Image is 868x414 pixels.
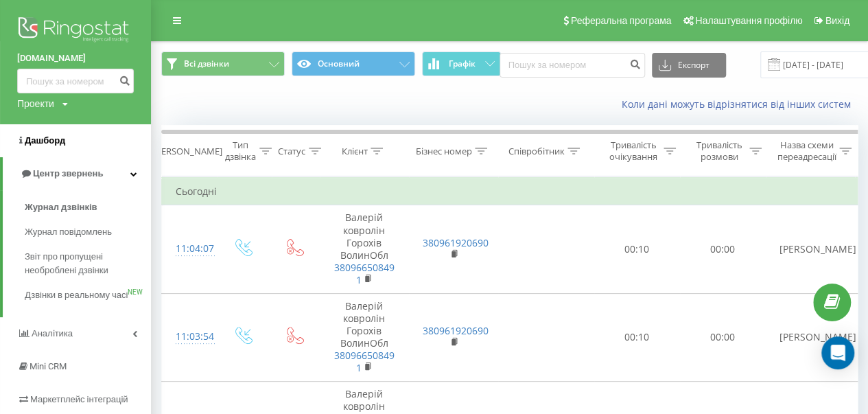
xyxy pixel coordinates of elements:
a: Журнал повідомлень [25,220,151,244]
img: Ringostat logo [17,14,134,48]
td: Валерій ковролін Горохів ВолинОбл [320,205,409,293]
div: Співробітник [508,146,564,157]
td: Валерій ковролін Горохів ВолинОбл [320,293,409,381]
button: Експорт [652,53,726,78]
td: 00:10 [594,293,680,381]
span: Журнал повідомлень [25,225,112,239]
button: Основний [292,51,415,76]
div: Клієнт [341,146,367,157]
div: [PERSON_NAME] [153,146,222,157]
a: Коли дані можуть відрізнятися вiд інших систем [622,97,858,111]
span: Дашборд [25,135,65,146]
button: Графік [422,51,501,76]
a: [DOMAIN_NAME] [17,51,134,65]
span: Журнал дзвінків [25,200,97,214]
div: 11:03:54 [176,323,203,350]
div: 11:04:07 [176,235,203,262]
button: Всі дзвінки [161,51,285,76]
div: Статус [278,146,305,157]
a: 380966508491 [334,261,395,286]
div: Проекти [17,97,54,111]
input: Пошук за номером [500,53,645,78]
td: 00:10 [594,205,680,293]
td: 00:00 [680,293,766,381]
span: Аналiтика [32,328,73,338]
div: Тривалість розмови [692,139,746,163]
div: Тип дзвінка [225,139,256,163]
span: Вихід [825,15,849,26]
div: Open Intercom Messenger [821,336,854,369]
a: 380961920690 [423,324,489,337]
a: 380966508491 [334,349,395,374]
td: [PERSON_NAME] [766,293,855,381]
a: 380961920690 [423,236,489,249]
span: Всі дзвінки [184,58,229,69]
span: Маркетплейс інтеграцій [30,394,128,404]
td: 00:00 [680,205,766,293]
div: Тривалість очікування [606,139,660,163]
a: Звіт про пропущені необроблені дзвінки [25,244,151,283]
span: Графік [449,59,476,69]
span: Дзвінки в реальному часі [25,288,128,302]
a: Дзвінки в реальному часіNEW [25,283,151,308]
a: Журнал дзвінків [25,195,151,220]
td: [PERSON_NAME] [766,205,855,293]
a: Центр звернень [3,157,151,190]
span: Центр звернень [33,168,103,179]
input: Пошук за номером [17,69,134,93]
div: Бізнес номер [415,146,471,157]
span: Звіт про пропущені необроблені дзвінки [25,250,144,277]
div: Назва схеми переадресації [777,139,836,163]
span: Реферальна програма [571,15,672,26]
span: Налаштування профілю [695,15,802,26]
span: Mini CRM [30,361,67,371]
